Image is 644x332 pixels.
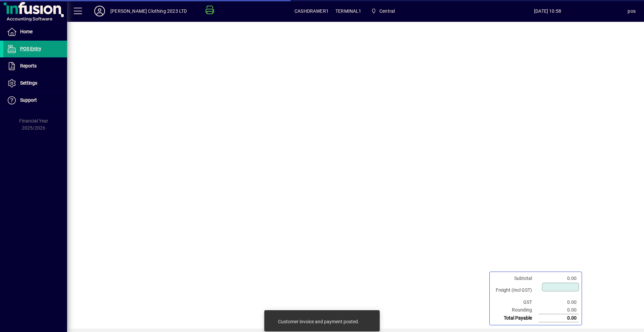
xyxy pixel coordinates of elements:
td: Subtotal [492,275,539,282]
td: 0.00 [539,306,579,314]
td: Rounding [492,306,539,314]
span: Support [20,97,37,103]
span: Home [20,29,33,34]
span: Central [379,6,395,16]
span: Settings [20,80,37,86]
a: Settings [3,75,67,92]
div: Customer invoice and payment posted. [278,318,359,325]
div: [PERSON_NAME] Clothing 2023 LTD [110,6,187,16]
a: Reports [3,58,67,75]
span: Central [368,5,398,17]
a: Support [3,92,67,109]
td: 0.00 [539,314,579,322]
span: POS Entry [20,46,41,51]
span: CASHDRAWER1 [294,6,329,16]
span: [DATE] 10:58 [468,6,628,16]
button: Profile [89,5,110,17]
td: Freight (Incl GST) [492,282,539,298]
a: Home [3,23,67,40]
td: Total Payable [492,314,539,322]
td: 0.00 [539,275,579,282]
td: GST [492,298,539,306]
td: 0.00 [539,298,579,306]
span: Reports [20,63,37,68]
span: TERMINAL1 [335,6,362,16]
div: pos [628,6,636,16]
